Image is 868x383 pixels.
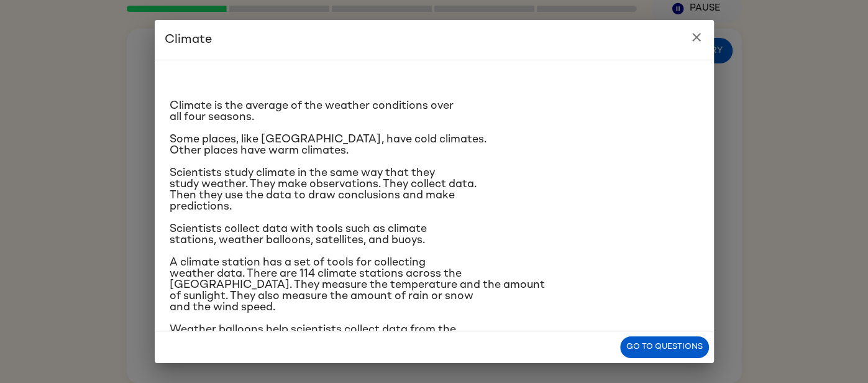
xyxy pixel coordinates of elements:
span: Scientists collect data with tools such as climate stations, weather balloons, satellites, and bu... [170,223,427,246]
button: close [684,25,709,50]
h2: Climate [155,20,714,60]
button: Go to questions [620,336,709,358]
span: A climate station has a set of tools for collecting weather data. There are 114 climate stations ... [170,257,545,313]
span: Climate is the average of the weather conditions over all four seasons. [170,100,454,122]
span: Some places, like [GEOGRAPHIC_DATA], have cold climates. Other places have warm climates. [170,134,487,156]
span: Weather balloons help scientists collect data from the air. Almost 1,800 weather balloons are lau... [170,324,484,380]
span: Scientists study climate in the same way that they study weather. They make observations. They co... [170,167,477,212]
